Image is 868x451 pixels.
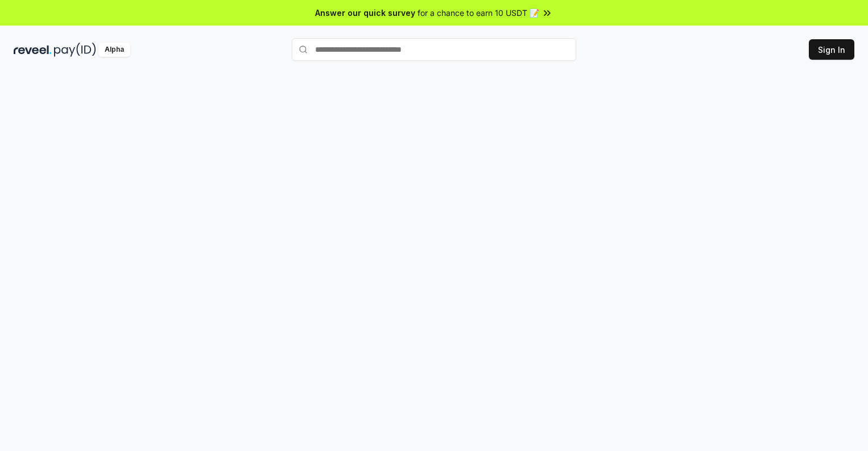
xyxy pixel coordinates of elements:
[809,39,854,60] button: Sign In
[98,43,130,57] div: Alpha
[54,43,96,57] img: pay_id
[315,7,415,19] span: Answer our quick survey
[14,43,52,57] img: reveel_dark
[418,7,539,19] span: for a chance to earn 10 USDT 📝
